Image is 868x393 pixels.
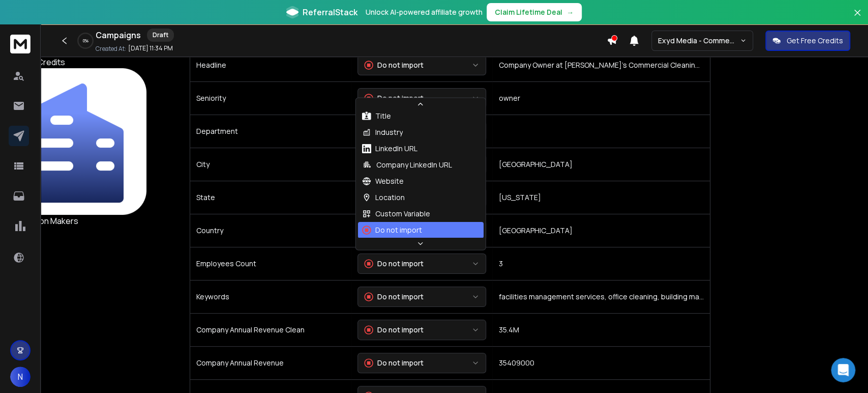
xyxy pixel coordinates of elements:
[492,48,710,81] td: Company Owner at [PERSON_NAME]'s Commercial Cleaning Services
[147,16,168,37] img: Profile image for Lakshita
[566,7,574,17] span: →
[362,160,452,170] div: Company LinkedIn URL
[492,313,710,346] td: 35.4M
[10,213,193,251] div: Send us a messageWe typically reply within an hour
[190,81,351,115] td: Seniority
[21,266,82,277] span: Search for help
[190,313,351,346] td: Company Annual Revenue Clean
[21,232,170,243] div: We typically reply within an hour
[84,324,119,331] span: Messages
[190,48,351,81] td: Headline
[45,188,104,199] div: [PERSON_NAME]
[10,367,31,387] span: N
[20,107,183,142] p: How can we assist you [DATE]?
[492,81,710,115] td: owner
[147,29,174,42] div: Draft
[831,358,855,382] iframe: To enrich screen reader interactions, please activate Accessibility in Grammarly extension settings
[96,45,126,53] p: Created At:
[190,181,351,214] td: State
[362,225,422,235] div: Do not import
[96,29,141,41] h1: Campaigns
[68,299,135,340] button: Messages
[364,259,424,269] div: Do not import
[362,176,404,186] div: Website
[21,163,183,174] div: Recent message
[136,299,203,340] button: Help
[492,214,710,247] td: [GEOGRAPHIC_DATA]
[364,60,424,70] div: Do not import
[362,144,417,154] div: LinkedIn URL
[487,3,582,21] button: Claim Lifetime Deal
[362,209,430,219] div: Custom Variable
[492,280,710,313] td: facilities management services, office cleaning, building maintenance, carpet cleaning, commercia...
[364,292,424,302] div: Do not import
[20,21,88,34] img: logo
[128,16,148,37] img: Profile image for Raj
[15,261,189,282] button: Search for help
[190,247,351,280] td: Employees Count
[22,324,45,331] span: Home
[11,170,193,207] div: Profile image for RajHi [PERSON_NAME], Thanks for reaching out! Could you please share the CSV fi...
[190,280,351,313] td: Keywords
[364,93,424,103] div: Do not import
[492,148,710,181] td: [GEOGRAPHIC_DATA]
[362,111,391,121] div: Title
[492,181,710,214] td: [US_STATE]
[21,221,170,232] div: Send us a message
[366,7,483,17] p: Unlock AI-powered affiliate growth
[21,290,170,311] div: Leveraging Spintax for Email Customization
[190,115,351,148] td: Department
[364,325,424,335] div: Do not import
[303,6,357,18] span: ReferralStack
[15,286,189,315] div: Leveraging Spintax for Email Customization
[20,72,183,107] p: Hi [PERSON_NAME] 👋
[21,178,41,199] img: Profile image for Raj
[190,214,351,247] td: Country
[787,36,843,46] p: Get Free Credits
[492,346,710,379] td: 35409000
[364,358,424,368] div: Do not import
[658,36,740,46] p: Exyd Media - Commercial Cleaning
[851,6,864,31] button: Close banner
[492,247,710,280] td: 3
[128,44,173,52] p: [DATE] 11:34 PM
[106,188,135,199] div: • 7h ago
[362,192,405,203] div: Location
[190,148,351,181] td: City
[175,16,193,35] div: Close
[190,346,351,379] td: Company Annual Revenue
[10,154,193,208] div: Recent messageProfile image for RajHi [PERSON_NAME], Thanks for reaching out! Could you please sh...
[83,38,88,44] p: 0 %
[109,16,129,37] img: Profile image for Rohan
[161,324,177,331] span: Help
[362,127,403,137] div: Industry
